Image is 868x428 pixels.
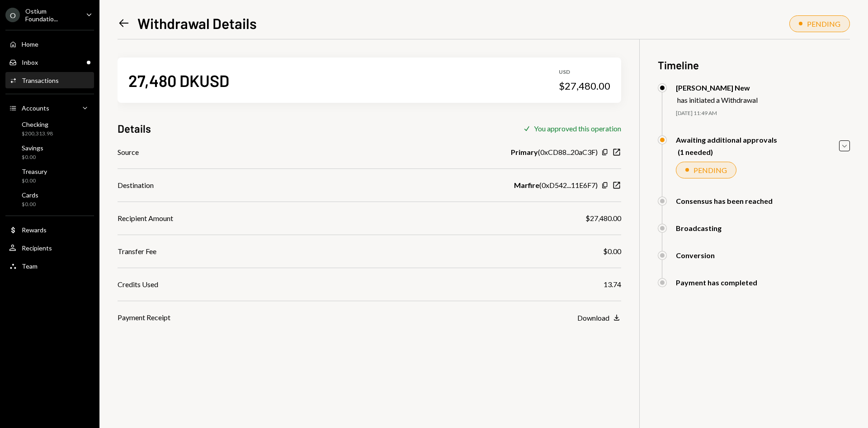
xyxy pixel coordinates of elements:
[676,197,773,205] div: Consensus has been reached
[658,58,850,72] h3: Timeline
[118,121,151,136] h3: Details
[514,180,539,191] b: Marfire
[676,251,715,260] div: Conversion
[118,147,139,158] div: Source
[514,180,598,191] div: ( 0xD542...11E6F7 )
[676,110,850,117] div: [DATE] 11:49 AM
[22,104,49,112] div: Accounts
[5,54,94,70] a: Inbox
[22,154,43,161] div: $0.00
[25,7,79,23] div: Ostium Foundatio...
[118,279,158,290] div: Credits Used
[603,246,621,257] div: $0.00
[5,258,94,274] a: Team
[22,144,43,152] div: Savings
[676,135,777,144] div: Awaiting additional approvals
[118,213,173,224] div: Recipient Amount
[5,36,94,52] a: Home
[5,8,20,22] div: O
[118,246,156,257] div: Transfer Fee
[559,68,610,76] div: USD
[22,262,38,270] div: Team
[676,83,758,92] div: [PERSON_NAME] New
[22,244,52,252] div: Recipients
[577,313,621,323] button: Download
[22,201,38,208] div: $0.00
[677,96,758,104] div: has initiated a Withdrawal
[585,213,621,224] div: $27,480.00
[577,313,609,322] div: Download
[678,148,777,156] div: (1 needed)
[22,226,47,234] div: Rewards
[511,147,538,158] b: Primary
[5,240,94,256] a: Recipients
[128,70,229,91] div: 27,480 DKUSD
[22,177,47,185] div: $0.00
[118,180,154,191] div: Destination
[22,191,38,199] div: Cards
[5,100,94,116] a: Accounts
[807,19,840,28] div: PENDING
[5,118,94,139] a: Checking$200,313.98
[22,77,59,84] div: Transactions
[137,14,257,32] h1: Withdrawal Details
[22,120,53,128] div: Checking
[22,58,38,66] div: Inbox
[118,312,170,323] div: Payment Receipt
[5,188,94,210] a: Cards$0.00
[5,72,94,88] a: Transactions
[676,224,722,232] div: Broadcasting
[5,221,94,238] a: Rewards
[693,166,727,174] div: PENDING
[559,80,610,92] div: $27,480.00
[676,278,757,287] div: Payment has completed
[22,130,53,138] div: $200,313.98
[534,124,621,133] div: You approved this operation
[22,40,38,48] div: Home
[604,279,621,290] div: 13.74
[511,147,598,158] div: ( 0xCD88...20aC3F )
[5,141,94,163] a: Savings$0.00
[22,168,47,175] div: Treasury
[5,165,94,187] a: Treasury$0.00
